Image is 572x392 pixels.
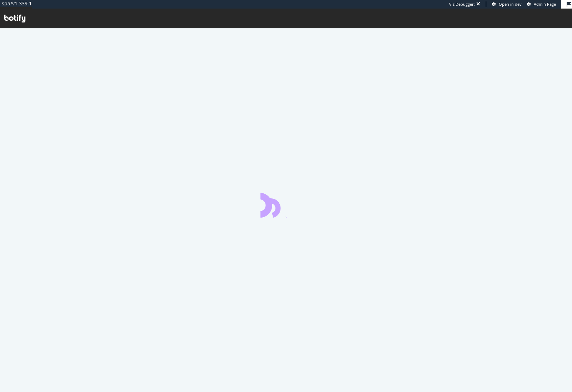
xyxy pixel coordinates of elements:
div: animation [260,192,312,218]
span: Admin Page [534,1,556,7]
div: Viz Debugger: [449,1,475,7]
a: Open in dev [492,1,522,7]
a: Admin Page [527,1,556,7]
span: Open in dev [499,1,522,7]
